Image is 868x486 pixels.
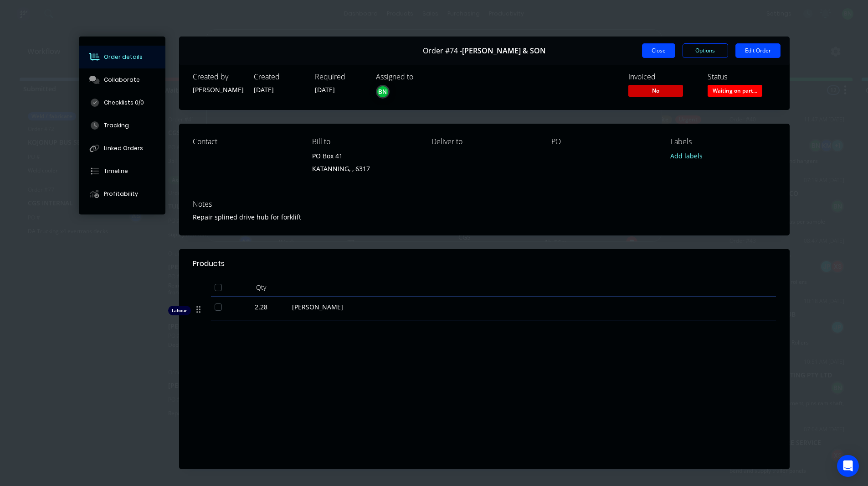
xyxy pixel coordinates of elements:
[708,73,776,81] div: Status
[193,73,243,81] div: Created by
[79,68,165,91] button: Collaborate
[315,73,365,81] div: Required
[193,137,298,146] div: Contact
[104,167,128,175] div: Timeline
[104,53,143,61] div: Order details
[671,137,776,146] div: Labels
[312,137,417,146] div: Bill to
[376,85,390,99] button: BN
[104,121,129,130] div: Tracking
[628,85,683,96] span: No
[376,73,467,81] div: Assigned to
[193,212,776,222] div: Repair splined drive hub for forklift
[104,190,138,198] div: Profitability
[79,160,165,183] button: Timeline
[423,47,462,55] span: Order #74 -
[79,183,165,205] button: Profitability
[315,85,335,94] span: [DATE]
[292,303,343,311] span: [PERSON_NAME]
[551,137,656,146] div: PO
[168,306,191,315] div: Labour
[666,150,708,162] button: Add labels
[462,47,546,55] span: [PERSON_NAME] & SON
[104,76,140,84] div: Collaborate
[79,91,165,114] button: Checklists 0/0
[708,85,762,96] span: Waiting on part...
[642,43,675,58] button: Close
[193,85,243,94] div: [PERSON_NAME]
[255,302,267,312] span: 2.28
[234,278,288,297] div: Qty
[708,85,762,99] button: Waiting on part...
[312,150,417,162] div: PO Box 41
[254,85,274,94] span: [DATE]
[254,73,304,81] div: Created
[104,99,144,107] div: Checklists 0/0
[312,150,417,179] div: PO Box 41KATANNING, , 6317
[79,137,165,160] button: Linked Orders
[104,144,143,152] div: Linked Orders
[431,137,536,146] div: Deliver to
[193,258,225,269] div: Products
[735,43,781,58] button: Edit Order
[193,200,776,209] div: Notes
[312,162,417,175] div: KATANNING, , 6317
[683,43,728,58] button: Options
[628,73,697,81] div: Invoiced
[837,455,859,477] div: Open Intercom Messenger
[79,46,165,68] button: Order details
[79,114,165,137] button: Tracking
